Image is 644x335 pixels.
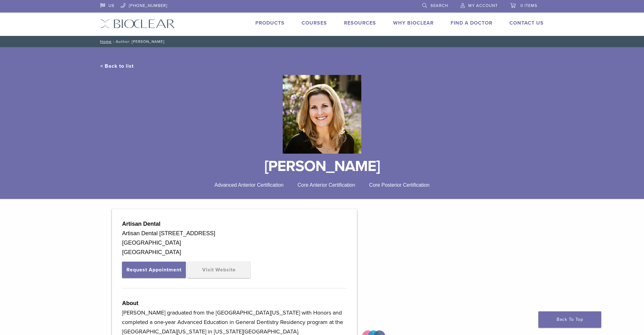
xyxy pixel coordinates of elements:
span: / [112,40,116,43]
a: Find A Doctor [451,20,492,26]
div: Artisan Dental [STREET_ADDRESS] [122,229,347,238]
a: Resources [344,20,376,26]
a: Back To Top [538,311,601,328]
span: Advanced Anterior Certification [214,182,284,188]
strong: About [122,300,138,306]
button: Request Appointment [122,262,186,278]
a: Courses [302,20,327,26]
a: Visit Website [187,262,250,278]
img: Bioclear [283,75,361,154]
nav: Author: [PERSON_NAME] [96,36,548,47]
a: Home [98,39,112,44]
span: Core Posterior Certification [369,182,430,188]
a: < Back to list [100,63,134,69]
img: Bioclear [100,19,175,28]
span: My Account [468,3,498,8]
strong: Artisan Dental [122,221,160,227]
span: 0 items [520,3,537,8]
a: Products [255,20,285,26]
span: Core Anterior Certification [297,182,355,188]
h1: [PERSON_NAME] [100,159,544,174]
a: Contact Us [509,20,544,26]
div: [GEOGRAPHIC_DATA] [GEOGRAPHIC_DATA] [122,238,347,257]
span: Search [430,3,448,8]
a: Why Bioclear [393,20,434,26]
